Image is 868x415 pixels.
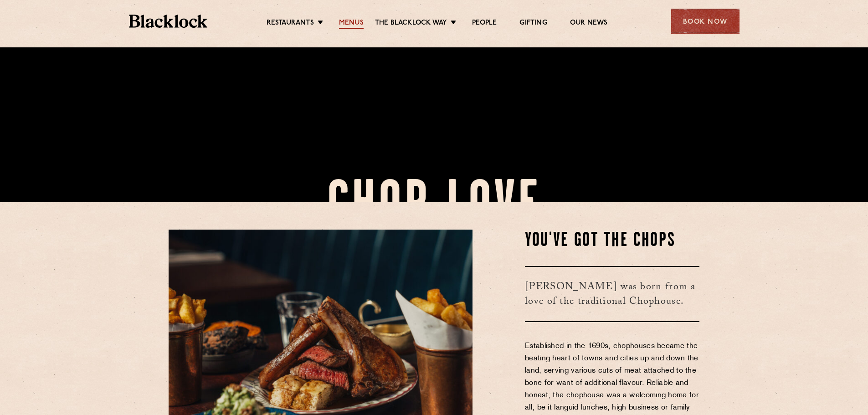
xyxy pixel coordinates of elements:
h3: [PERSON_NAME] was born from a love of the traditional Chophouse. [525,266,699,322]
a: Menus [339,19,364,29]
a: Restaurants [267,19,314,29]
a: People [472,19,497,29]
a: The Blacklock Way [375,19,447,29]
a: Our News [570,19,608,29]
img: BL_Textured_Logo-footer-cropped.svg [129,15,208,28]
div: Book Now [671,9,740,34]
a: Gifting [519,19,547,29]
h2: You've Got The Chops [525,230,699,252]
